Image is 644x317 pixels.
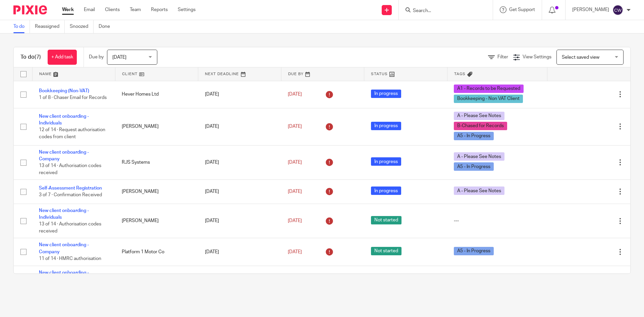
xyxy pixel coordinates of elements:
a: Reassigned [35,20,65,33]
span: Filter [497,55,508,59]
a: Done [99,20,115,33]
span: In progress [371,122,401,130]
span: 3 of 7 · Confirmation Received [39,193,102,198]
span: [DATE] [288,160,302,165]
span: Bookkeeping - Non VAT Client [454,95,523,103]
td: [DATE] [198,145,281,180]
td: Solar PV Electrical Limited [115,266,198,300]
td: [DATE] [198,238,281,266]
span: Tags [454,72,466,76]
span: In progress [371,90,401,98]
td: [PERSON_NAME] [115,108,198,145]
td: Hever Homes Ltd [115,81,198,108]
h1: To do [20,54,41,61]
img: svg%3E [612,5,623,15]
input: Search [412,8,473,14]
a: + Add task [48,50,77,65]
span: 1 of 8 · Chaser Email for Records [39,96,107,100]
span: A - Please See Notes [454,152,504,161]
a: New client onboarding - Company [39,150,89,161]
span: A1 - Records to be Requested [454,85,524,93]
span: B-Chased for Records [454,122,507,130]
span: [DATE] [288,250,302,254]
span: Not started [371,247,401,255]
span: 13 of 14 · Authorisation codes received [39,163,101,175]
p: Due by [89,54,104,60]
span: A - Please See Notes [454,112,504,120]
a: Snoozed [70,20,94,33]
a: Bookkeeping (Non-VAT) [39,89,89,93]
span: [DATE] [288,92,302,97]
a: Reports [151,6,168,13]
a: New client onboarding - Individuals [39,114,89,125]
td: Platform 1 Motor Co [115,238,198,266]
span: (7) [35,54,41,60]
a: Email [84,6,95,13]
td: [DATE] [198,204,281,238]
span: View Settings [523,55,551,59]
span: [DATE] [112,55,126,60]
td: [DATE] [198,108,281,145]
span: Select saved view [562,55,599,60]
span: In progress [371,187,401,195]
span: Get Support [509,7,535,12]
span: [DATE] [288,189,302,194]
span: 12 of 14 · Request authorisation codes from client [39,128,105,140]
a: Self-Assessment Registration [39,186,102,191]
a: Settings [178,6,196,13]
p: [PERSON_NAME] [572,6,609,13]
a: Team [130,6,141,13]
span: A - Please See Notes [454,187,504,195]
a: New client onboarding - Company [39,243,89,254]
span: 13 of 14 · Authorisation codes received [39,222,101,234]
span: [DATE] [288,218,302,223]
span: A5 - In Progress [454,247,494,255]
img: Pixie [13,5,47,14]
span: 11 of 14 · HMRC authorisation [39,256,101,261]
td: [PERSON_NAME] [115,180,198,204]
span: A5 - In Progress [454,162,494,171]
td: [DATE] [198,81,281,108]
td: [DATE] [198,180,281,204]
td: [DATE] [198,266,281,300]
td: [PERSON_NAME] [115,204,198,238]
a: Work [62,6,74,13]
div: --- [454,217,540,224]
td: RJS Systems [115,145,198,180]
a: Clients [105,6,120,13]
span: In progress [371,157,401,166]
a: To do [13,20,30,33]
span: A5 - In Progress [454,132,494,140]
a: New client onboarding - Company [39,270,89,282]
span: Not started [371,216,401,224]
span: [DATE] [288,124,302,129]
a: New client onboarding - Individuals [39,208,89,220]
